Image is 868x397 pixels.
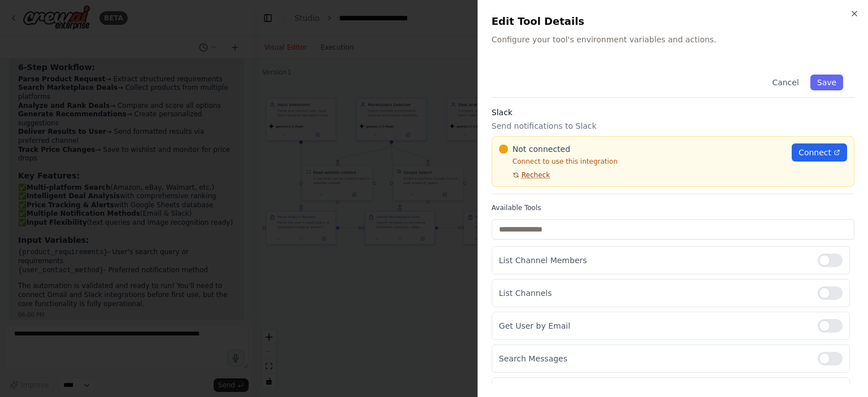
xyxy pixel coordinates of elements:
[492,120,854,132] p: Send notifications to Slack
[499,320,809,331] p: Get User by Email
[792,143,847,162] a: Connect
[798,147,831,158] span: Connect
[499,157,785,166] p: Connect to use this integration
[492,34,854,45] p: Configure your tool's environment variables and actions.
[513,143,570,155] span: Not connected
[810,75,843,90] button: Save
[499,255,809,266] p: List Channel Members
[499,287,809,299] p: List Channels
[765,75,805,90] button: Cancel
[499,171,550,180] button: Recheck
[492,107,854,118] h3: Slack
[492,203,854,212] label: Available Tools
[492,14,854,29] h2: Edit Tool Details
[522,171,550,180] span: Recheck
[499,353,809,364] p: Search Messages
